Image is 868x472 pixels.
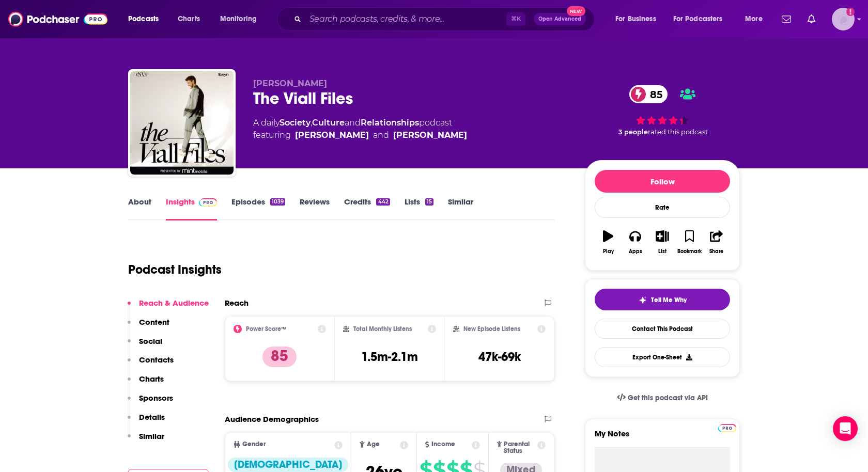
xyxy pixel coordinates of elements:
[628,394,708,402] span: Get this podcast via API
[595,347,730,367] button: Export One-Sheet
[376,198,390,206] div: 442
[431,441,455,448] span: Income
[534,13,586,25] button: Open AdvancedNew
[585,78,740,143] div: 85 3 peoplerated this podcast
[300,197,330,221] a: Reviews
[262,347,297,367] p: 85
[253,129,467,141] span: featuring
[8,9,107,29] a: Podchaser - Follow, Share and Rate Podcasts
[718,424,736,432] img: Podchaser Pro
[595,197,730,218] div: Rate
[373,129,389,141] span: and
[367,441,380,448] span: Age
[709,248,723,255] div: Share
[253,117,467,141] div: A daily podcast
[658,248,667,255] div: List
[648,128,708,136] span: rated this podcast
[651,296,687,304] span: Tell Me Why
[618,128,648,136] span: 3 people
[361,118,419,128] a: Relationships
[703,224,730,261] button: Share
[128,197,151,221] a: About
[603,248,614,255] div: Play
[538,17,581,22] span: Open Advanced
[832,8,855,30] button: Show profile menu
[615,12,656,26] span: For Business
[832,8,855,30] img: User Profile
[504,441,535,454] span: Parental Status
[128,262,222,277] h1: Podcast Insights
[608,11,669,27] button: open menu
[478,349,521,365] h3: 47k-69k
[128,355,174,374] button: Contacts
[778,10,795,28] a: Show notifications dropdown
[128,298,209,317] button: Reach & Audience
[246,325,286,333] h2: Power Score™
[463,325,520,333] h2: New Episode Listens
[139,336,162,346] p: Social
[833,416,858,441] div: Open Intercom Messenger
[609,385,716,411] a: Get this podcast via API
[832,8,855,30] span: Logged in as heidi.egloff
[312,118,345,128] a: Culture
[128,317,169,336] button: Content
[199,198,217,207] img: Podchaser Pro
[344,197,390,221] a: Credits442
[287,7,605,31] div: Search podcasts, credits, & more...
[225,298,249,308] h2: Reach
[139,431,164,441] p: Similar
[567,6,585,16] span: New
[231,197,285,221] a: Episodes1039
[128,393,173,412] button: Sponsors
[595,319,730,339] a: Contact This Podcast
[128,412,165,431] button: Details
[345,118,361,128] span: and
[166,197,217,221] a: InsightsPodchaser Pro
[846,8,855,16] svg: Add a profile image
[448,197,473,221] a: Similar
[295,129,369,141] div: [PERSON_NAME]
[361,349,418,365] h3: 1.5m-2.1m
[270,198,285,206] div: 1039
[121,11,172,27] button: open menu
[629,248,642,255] div: Apps
[738,11,776,27] button: open menu
[718,422,736,432] a: Pro website
[677,248,702,255] div: Bookmark
[595,429,730,447] label: My Notes
[745,12,763,26] span: More
[213,11,270,27] button: open menu
[139,412,165,422] p: Details
[280,118,311,128] a: Society
[139,355,174,365] p: Contacts
[506,12,525,26] span: ⌘ K
[128,12,159,26] span: Podcasts
[253,78,327,88] span: [PERSON_NAME]
[128,374,164,393] button: Charts
[393,129,467,141] a: Nick Viall
[220,12,257,26] span: Monitoring
[128,431,164,450] button: Similar
[649,224,676,261] button: List
[622,224,648,261] button: Apps
[595,224,622,261] button: Play
[228,458,348,472] div: [DEMOGRAPHIC_DATA]
[353,325,412,333] h2: Total Monthly Listens
[225,414,319,424] h2: Audience Demographics
[139,298,209,308] p: Reach & Audience
[139,374,164,384] p: Charts
[139,393,173,403] p: Sponsors
[311,118,312,128] span: ,
[595,170,730,193] button: Follow
[673,12,723,26] span: For Podcasters
[139,317,169,327] p: Content
[640,85,668,103] span: 85
[803,10,819,28] a: Show notifications dropdown
[171,11,206,27] a: Charts
[676,224,703,261] button: Bookmark
[639,296,647,304] img: tell me why sparkle
[629,85,668,103] a: 85
[305,11,506,27] input: Search podcasts, credits, & more...
[595,289,730,310] button: tell me why sparkleTell Me Why
[242,441,266,448] span: Gender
